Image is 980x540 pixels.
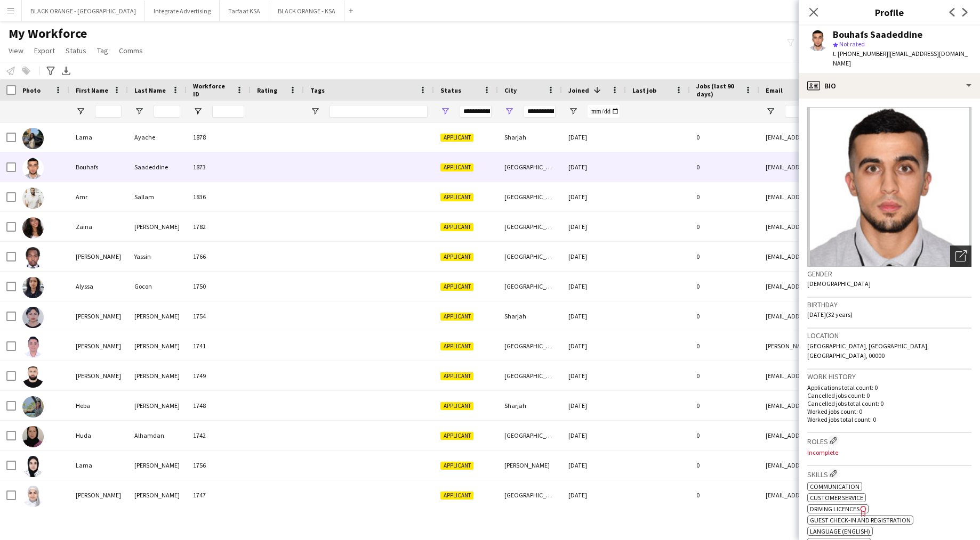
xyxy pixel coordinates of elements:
[498,301,562,331] div: Sharjah
[22,486,44,507] img: Lina Ahmad
[562,480,626,510] div: [DATE]
[69,272,128,301] div: Alyssa
[193,107,203,116] button: Open Filter Menu
[115,44,147,58] a: Comms
[154,105,180,118] input: Last Name Filter Input
[22,396,44,418] img: Heba Ibrahim
[97,46,108,55] span: Tag
[498,152,562,182] div: [GEOGRAPHIC_DATA]
[128,301,187,331] div: [PERSON_NAME]
[76,86,108,94] span: First Name
[22,337,44,358] img: Deepender Singh
[690,331,759,361] div: 0
[134,107,144,116] button: Open Filter Menu
[562,361,626,390] div: [DATE]
[76,107,85,116] button: Open Filter Menu
[69,301,128,331] div: [PERSON_NAME]
[22,86,41,94] span: Photo
[562,272,626,301] div: [DATE]
[69,152,128,182] div: Bouhafs
[187,122,251,152] div: 1878
[690,272,759,301] div: 0
[696,82,740,98] span: Jobs (last 90 days)
[128,212,187,241] div: [PERSON_NAME]
[187,272,251,301] div: 1750
[766,107,775,116] button: Open Filter Menu
[807,383,971,391] p: Applications total count: 0
[93,44,113,58] a: Tag
[799,73,980,99] div: Bio
[498,421,562,450] div: [GEOGRAPHIC_DATA]
[44,64,57,77] app-action-btn: Advanced filters
[807,310,853,318] span: [DATE] (32 years)
[833,50,888,58] span: t. [PHONE_NUMBER]
[69,122,128,152] div: Lama
[810,527,870,535] span: Language (English)
[22,307,44,328] img: Casey Rivera
[187,480,251,510] div: 1747
[759,242,973,271] div: [EMAIL_ADDRESS][DOMAIN_NAME]
[128,272,187,301] div: Gocon
[187,451,251,480] div: 1756
[690,391,759,420] div: 0
[22,366,44,388] img: Haitham Hammoud
[562,182,626,211] div: [DATE]
[22,277,44,298] img: Alyssa Gocon
[440,193,473,201] span: Applicant
[69,182,128,211] div: Amr
[562,391,626,420] div: [DATE]
[22,1,145,21] button: BLACK ORANGE - [GEOGRAPHIC_DATA]
[187,331,251,361] div: 1741
[799,5,980,19] h3: Profile
[759,212,973,241] div: [EMAIL_ADDRESS][DOMAIN_NAME]
[950,246,971,267] div: Open photos pop-in
[759,272,973,301] div: [EMAIL_ADDRESS][DOMAIN_NAME]
[4,44,28,58] a: View
[22,456,44,477] img: Lama Ahmad
[187,212,251,241] div: 1782
[807,407,971,415] p: Worked jobs count: 0
[30,44,59,58] a: Export
[145,1,220,21] button: Integrate Advertising
[807,468,971,479] h3: Skills
[498,391,562,420] div: Sharjah
[119,46,143,55] span: Comms
[690,122,759,152] div: 0
[128,331,187,361] div: [PERSON_NAME]
[785,105,966,118] input: Email Filter Input
[440,372,473,380] span: Applicant
[69,361,128,390] div: [PERSON_NAME]
[128,182,187,211] div: Sallam
[257,86,277,94] span: Rating
[807,331,971,340] h3: Location
[69,242,128,271] div: [PERSON_NAME]
[128,242,187,271] div: Yassin
[440,462,473,470] span: Applicant
[498,451,562,480] div: [PERSON_NAME]
[61,44,91,58] a: Status
[440,163,473,171] span: Applicant
[690,182,759,211] div: 0
[810,482,859,490] span: Communication
[690,480,759,510] div: 0
[220,1,269,21] button: Tarfaat KSA
[498,272,562,301] div: [GEOGRAPHIC_DATA]
[807,415,971,423] p: Worked jobs total count: 0
[807,435,971,446] h3: Roles
[69,480,128,510] div: [PERSON_NAME]
[504,107,514,116] button: Open Filter Menu
[9,46,23,55] span: View
[807,300,971,309] h3: Birthday
[187,242,251,271] div: 1766
[759,331,973,361] div: [PERSON_NAME][EMAIL_ADDRESS][DOMAIN_NAME]
[839,40,865,48] span: Not rated
[690,361,759,390] div: 0
[632,86,656,94] span: Last job
[562,212,626,241] div: [DATE]
[833,50,968,67] span: | [EMAIL_ADDRESS][DOMAIN_NAME]
[807,107,971,267] img: Crew avatar or photo
[562,331,626,361] div: [DATE]
[759,182,973,211] div: [EMAIL_ADDRESS][DOMAIN_NAME]
[504,86,517,94] span: City
[568,107,578,116] button: Open Filter Menu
